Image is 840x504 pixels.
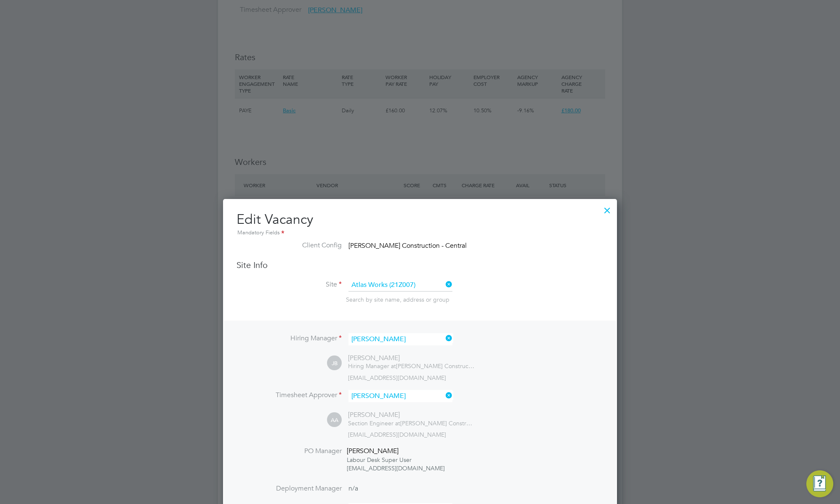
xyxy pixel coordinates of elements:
div: [PERSON_NAME] Construction & Infrastructure Ltd [348,362,474,370]
h2: Edit Vacancy [237,211,603,238]
input: Search for... [348,279,452,292]
input: Search for... [348,333,452,345]
button: Engage Resource Center [806,470,833,497]
div: [PERSON_NAME] [348,354,474,363]
span: n/a [348,484,358,493]
span: [PERSON_NAME] Construction - Central [348,241,467,250]
span: [EMAIL_ADDRESS][DOMAIN_NAME] [348,431,446,438]
span: Search by site name, address or group [346,296,449,303]
span: AA [327,413,342,427]
span: Hiring Manager at [348,362,396,370]
label: Hiring Manager [237,334,342,343]
span: Section Engineer at [348,419,400,427]
span: [EMAIL_ADDRESS][DOMAIN_NAME] [348,374,446,382]
div: [EMAIL_ADDRESS][DOMAIN_NAME] [347,464,445,472]
div: Labour Desk Super User [347,456,445,464]
input: Search for... [348,390,452,402]
label: PO Manager [237,447,342,456]
label: Site [237,280,342,289]
label: Timesheet Approver [237,391,342,400]
div: [PERSON_NAME] Construction & Infrastructure Ltd [348,419,474,427]
label: Client Config [237,241,342,250]
h3: Site Info [237,260,603,271]
label: Deployment Manager [237,484,342,493]
div: [PERSON_NAME] [348,411,474,419]
div: Mandatory Fields [237,228,603,238]
span: [PERSON_NAME] [347,447,399,455]
span: JB [327,356,342,371]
